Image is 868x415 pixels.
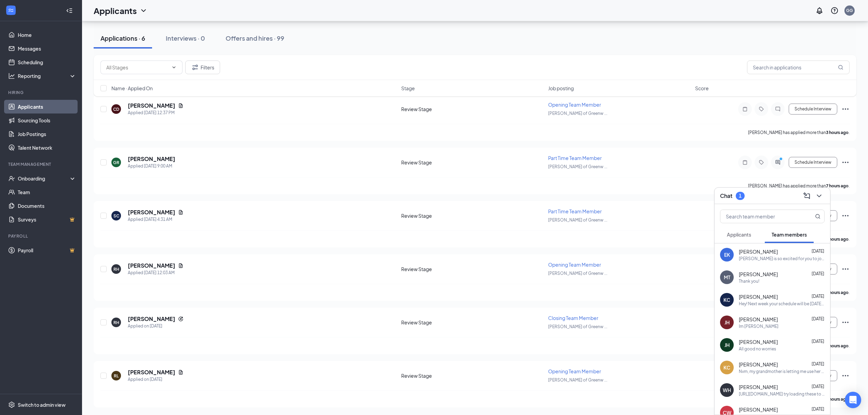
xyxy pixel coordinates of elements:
span: [PERSON_NAME] [739,338,778,345]
a: Job Postings [18,127,76,141]
div: Applied [DATE] 12:37 PM [128,109,184,116]
svg: ActiveChat [774,160,782,165]
span: Opening Team Member [548,102,601,108]
span: Closing Team Member [548,315,598,321]
svg: Ellipses [841,105,850,113]
div: WH [723,387,731,393]
svg: ChatInactive [774,106,782,112]
div: Open Intercom Messenger [845,392,861,408]
a: Applicants [18,100,76,113]
span: [DATE] [812,271,824,276]
span: [DATE] [812,361,824,366]
div: Im [PERSON_NAME] [739,323,778,329]
div: Applied [DATE] 4:31 AM [128,216,184,223]
svg: ChevronDown [815,192,823,200]
svg: ComposeMessage [803,192,811,200]
span: [PERSON_NAME] [739,384,778,390]
div: Onboarding [18,175,70,182]
div: [URL][DOMAIN_NAME] try loading these to fill out the forms! [739,391,825,397]
span: Applicants [727,231,751,238]
span: [PERSON_NAME] [739,293,778,300]
div: Review Stage [401,319,544,326]
div: Applications · 6 [100,34,145,42]
span: Job posting [548,85,574,92]
svg: Settings [8,401,15,408]
div: Review Stage [401,212,544,219]
svg: UserCheck [8,175,15,182]
span: [PERSON_NAME] [739,248,778,255]
div: Hey! Next week your schedule will be [DATE] 10-2 [DATE] 10-2 [DATE]/[DATE] 5-9:30 [DATE] 4-8 If t... [739,301,825,307]
svg: Note [741,160,749,165]
div: [PERSON_NAME] is so excited for you to join our team! Do you know anyone else who might be intere... [739,256,825,262]
div: All good no worries [739,346,776,352]
b: 3 hours ago [826,130,849,135]
button: Schedule Interview [789,157,837,168]
span: [DATE] [812,249,824,254]
span: [PERSON_NAME] [739,271,778,278]
input: Search in applications [747,61,850,74]
div: KC [723,364,730,371]
svg: Analysis [8,72,15,79]
h5: [PERSON_NAME] [128,102,175,109]
div: MT [724,274,730,281]
div: GG [846,8,853,13]
a: Team [18,185,76,199]
svg: Document [178,210,184,215]
div: Review Stage [401,159,544,166]
div: Thank you! [739,278,759,284]
a: Documents [18,199,76,213]
div: Nvm, my grandmother is letting me use her car, so I can work [739,369,825,374]
button: Filter Filters [185,61,220,74]
span: [DATE] [812,316,824,321]
div: 1 [739,193,742,199]
svg: Ellipses [841,158,850,166]
a: Sourcing Tools [18,113,76,127]
span: [DATE] [812,294,824,299]
span: Score [695,85,709,92]
span: Part Time Team Member [548,155,602,161]
a: Scheduling [18,55,76,69]
svg: ChevronDown [171,65,177,70]
svg: WorkstreamLogo [8,7,14,14]
div: RH [113,266,119,272]
div: RL [114,373,119,379]
span: [DATE] [812,406,824,412]
div: Payroll [8,233,75,239]
h5: [PERSON_NAME] [128,155,175,163]
div: RH [113,320,119,325]
svg: Document [178,370,184,375]
span: [PERSON_NAME] [739,361,778,368]
span: Part Time Team Member [548,208,602,214]
svg: MagnifyingGlass [815,214,820,219]
svg: Filter [191,63,199,71]
input: Search team member [720,210,801,223]
div: SC [113,213,119,219]
div: Interviews · 0 [166,34,205,42]
b: 11 hours ago [824,237,849,242]
svg: QuestionInfo [830,6,839,15]
span: [DATE] [812,384,824,389]
span: Stage [401,85,415,92]
svg: Ellipses [841,265,850,273]
div: Review Stage [401,106,544,112]
h3: Chat [720,192,732,200]
a: SurveysCrown [18,213,76,226]
span: [PERSON_NAME] of Greenw ... [548,377,607,383]
button: ComposeMessage [801,190,812,201]
svg: PrimaryDot [778,157,786,162]
input: All Stages [106,64,168,71]
svg: Document [178,263,184,268]
svg: MagnifyingGlass [838,65,843,70]
svg: Tag [757,106,765,112]
p: [PERSON_NAME] has applied more than . [748,183,850,189]
svg: Reapply [178,316,184,322]
div: Offers and hires · 99 [226,34,284,42]
div: Hiring [8,90,75,95]
span: [PERSON_NAME] of Greenw ... [548,164,607,169]
h5: [PERSON_NAME] [128,262,175,269]
div: Review Stage [401,266,544,272]
span: [PERSON_NAME] [739,406,778,413]
svg: Document [178,103,184,108]
button: ChevronDown [814,190,825,201]
h5: [PERSON_NAME] [128,315,175,323]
